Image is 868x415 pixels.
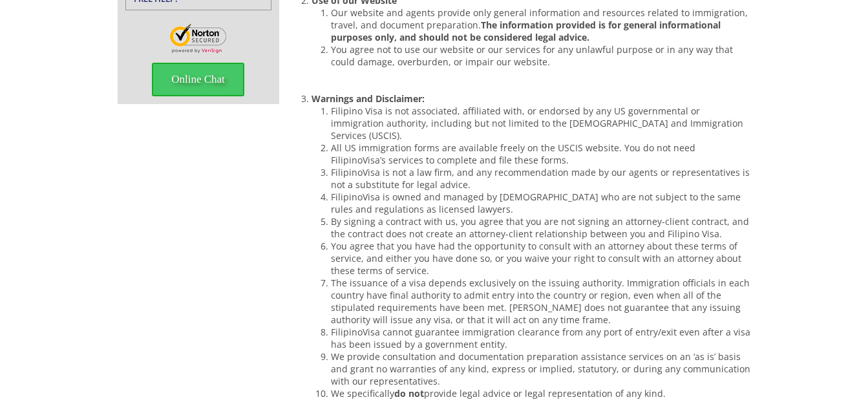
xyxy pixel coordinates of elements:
strong: do not [394,387,424,399]
li: You agree not to use our website or our services for any unlawful purpose or in any way that coul... [331,43,751,68]
strong: The information provided is for general informational purposes only, and should not be considered... [331,19,721,43]
li: FilipinoVisa cannot guarantee immigration clearance from any port of entry/exit even after a visa... [331,326,751,350]
li: You agree that you have had the opportunity to consult with an attorney about these terms of serv... [331,240,751,277]
li: All US immigration forms are available freely on the USCIS website. You do not need FilipinoVisa’... [331,142,751,166]
li: Our website and agents provide only general information and resources related to immigration, tra... [331,6,751,43]
li: By signing a contract with us, you agree that you are not signing an attorney-client contract, an... [331,215,751,240]
li: We specifically provide legal advice or legal representation of any kind. [331,387,751,399]
li: FilipinoVisa is owned and managed by [DEMOGRAPHIC_DATA] who are not subject to the same rules and... [331,191,751,215]
li: We provide consultation and documentation preparation assistance services on an ‘as is’ basis and... [331,350,751,387]
li: Filipino Visa is not associated, affiliated with, or endorsed by any US governmental or immigrati... [331,105,751,142]
li: The issuance of a visa depends exclusively on the issuing authority. Immigration officials in eac... [331,277,751,326]
span: Online Chat [152,63,244,96]
li: FilipinoVisa is not a law firm, and any recommendation made by our agents or representatives is n... [331,166,751,191]
strong: Warnings and Disclaimer: [312,92,425,105]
